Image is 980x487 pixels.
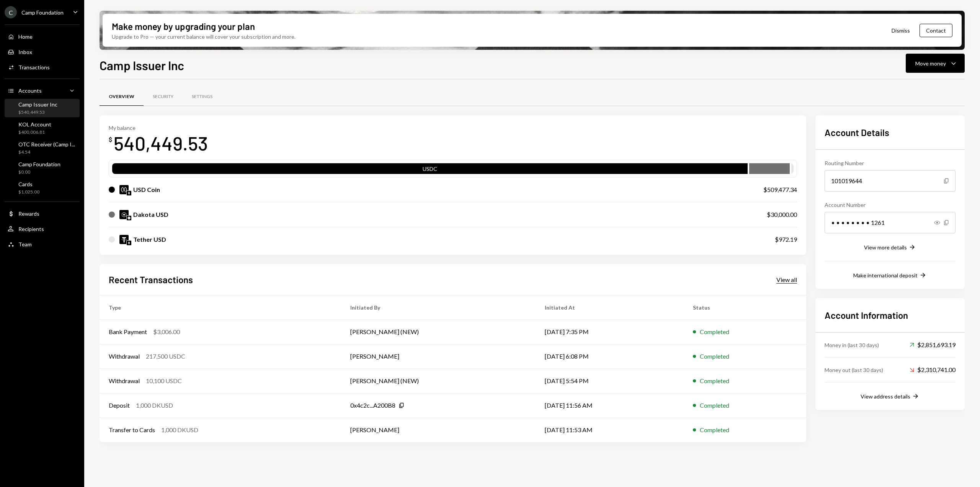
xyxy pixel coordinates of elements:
div: KOL Account [18,121,51,128]
a: Accounts [5,84,80,97]
td: [DATE] 11:53 AM [536,418,684,442]
div: $972.19 [775,235,797,244]
h1: Camp Issuer Inc [100,57,184,73]
div: Cards [18,181,39,187]
a: Camp Issuer Inc$540,449.53 [5,99,80,117]
div: Completed [700,425,729,435]
div: My balance [109,125,208,131]
div: 10,100 USDC [146,376,182,385]
div: Camp Foundation [21,9,64,16]
th: Initiated At [536,295,684,320]
div: USDC [112,165,748,175]
img: ethereum-mainnet [127,191,131,195]
div: Money in (last 30 days) [825,341,879,349]
button: Dismiss [882,21,920,39]
a: Recipients [5,222,80,236]
a: Settings [183,87,222,107]
img: USDC [119,185,129,194]
th: Status [684,295,806,320]
div: Make international deposit [853,272,918,279]
div: $2,310,741.00 [910,365,955,374]
a: KOL Account$400,006.81 [5,119,80,137]
th: Initiated By [341,295,536,320]
h2: Account Information [825,309,955,321]
a: Team [5,237,80,251]
td: [PERSON_NAME] (NEW) [341,320,536,344]
a: OTC Receiver (Camp I...$4.54 [5,139,80,157]
div: $400,006.81 [18,129,51,136]
div: $509,477.34 [763,185,797,194]
div: Transfer to Cards [109,425,155,435]
div: View all [776,276,797,284]
button: Move money [906,54,965,73]
div: Withdrawal [109,376,140,385]
td: [PERSON_NAME] (NEW) [341,369,536,393]
h2: Account Details [825,126,955,139]
div: Completed [700,376,729,385]
div: Withdrawal [109,352,140,361]
a: Rewards [5,207,80,220]
img: base-mainnet [127,216,131,220]
img: ethereum-mainnet [127,241,131,245]
h2: Recent Transactions [109,273,193,286]
a: Transactions [5,60,80,74]
td: [DATE] 11:56 AM [536,393,684,418]
div: $3,006.00 [153,327,180,336]
div: Security [153,93,173,100]
img: DKUSD [119,210,129,219]
div: $2,851,693.19 [910,340,955,349]
div: Move money [915,59,946,67]
a: Security [144,87,183,107]
div: Make money by upgrading your plan [112,20,255,33]
td: [PERSON_NAME] [341,418,536,442]
div: 0x4c2c...A200B8 [350,401,395,410]
div: Completed [700,327,729,336]
td: [DATE] 5:54 PM [536,369,684,393]
div: Tether USD [133,235,166,244]
a: Overview [100,87,144,107]
div: $1,025.00 [18,189,39,195]
div: Deposit [109,401,130,410]
div: Settings [192,93,212,100]
a: View all [776,275,797,284]
div: View address details [861,393,910,400]
div: Inbox [18,49,32,55]
img: USDT [119,235,129,244]
div: Accounts [18,87,42,94]
button: View address details [861,392,920,401]
div: 1,000 DKUSD [161,425,198,435]
div: Camp Foundation [18,161,60,167]
div: Upgrade to Pro — your current balance will cover your subscription and more. [112,33,296,41]
div: Rewards [18,210,39,217]
td: [DATE] 6:08 PM [536,344,684,369]
div: 1,000 DKUSD [136,401,173,410]
div: View more details [864,244,907,251]
div: $4.54 [18,149,75,156]
div: Bank Payment [109,327,147,336]
div: • • • • • • • • 1261 [825,212,955,233]
td: [DATE] 7:35 PM [536,320,684,344]
div: Dakota USD [133,210,168,219]
div: Overview [109,93,134,100]
a: Inbox [5,45,80,59]
td: [PERSON_NAME] [341,344,536,369]
a: Home [5,30,80,43]
div: OTC Receiver (Camp I... [18,141,75,148]
a: Cards$1,025.00 [5,179,80,197]
div: Recipients [18,226,44,232]
a: Camp Foundation$0.00 [5,159,80,177]
button: Contact [920,24,952,37]
div: Home [18,33,33,40]
div: Money out (last 30 days) [825,366,883,374]
div: $30,000.00 [767,210,797,219]
div: $ [109,136,112,143]
div: 217,500 USDC [146,352,185,361]
div: $540,449.53 [18,109,57,116]
div: Account Number [825,201,955,209]
div: C [5,6,17,18]
div: Completed [700,401,729,410]
th: Type [100,295,341,320]
div: USD Coin [133,185,160,194]
div: Camp Issuer Inc [18,101,57,108]
div: Team [18,241,32,248]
